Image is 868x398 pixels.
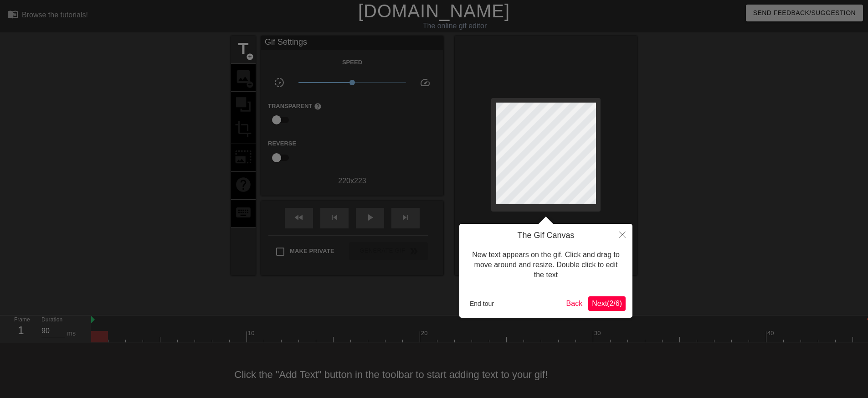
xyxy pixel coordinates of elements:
button: Next [588,296,626,311]
button: Close [612,224,632,245]
button: End tour [466,297,498,310]
span: Next ( 2 / 6 ) [592,300,622,307]
div: New text appears on the gif. Click and drag to move around and resize. Double click to edit the text [466,241,626,289]
h4: The Gif Canvas [466,231,626,241]
button: Back [563,296,586,311]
